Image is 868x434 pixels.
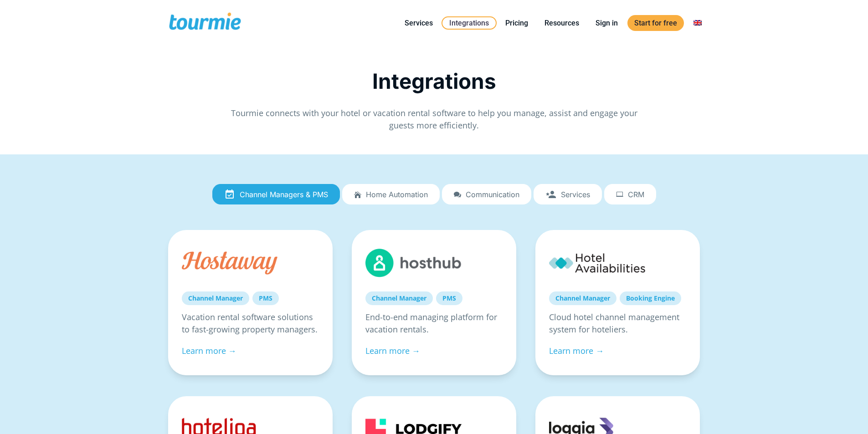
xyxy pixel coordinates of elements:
a: Services [534,184,602,205]
a: Services [398,17,440,29]
a: CRM [604,184,656,205]
a: Channel Manager [549,291,616,305]
span: Home automation [366,190,428,199]
a: PMS [436,291,462,305]
a: Learn more → [365,345,420,356]
span: CRM [628,190,644,199]
span: Integrations [372,68,496,94]
a: Integrations [442,16,497,30]
a: Pricing [498,17,535,29]
p: Vacation rental software solutions to fast-growing property managers. [182,311,319,336]
span: Channel Managers & PMS [240,190,328,199]
a: Resources [538,17,586,29]
a: Learn more → [549,345,604,356]
a: Channel Managers & PMS [212,184,340,205]
a: Learn more → [182,345,236,356]
a: Start for free [627,15,684,31]
span: Tourmie connects with your hotel or vacation rental software to help you manage, assist and engag... [231,107,637,131]
a: PMS [252,291,279,305]
a: Communication [442,184,531,205]
a: Sign in [589,17,625,29]
span: Services [561,190,590,199]
a: Channel Manager [365,291,433,305]
span: Communication [466,190,519,199]
a: Booking Engine [620,291,681,305]
p: End-to-end managing platform for vacation rentals. [365,311,503,336]
p: Cloud hotel channel management system for hoteliers. [549,311,686,336]
a: Home automation [342,184,440,205]
a: Channel Manager [182,291,249,305]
